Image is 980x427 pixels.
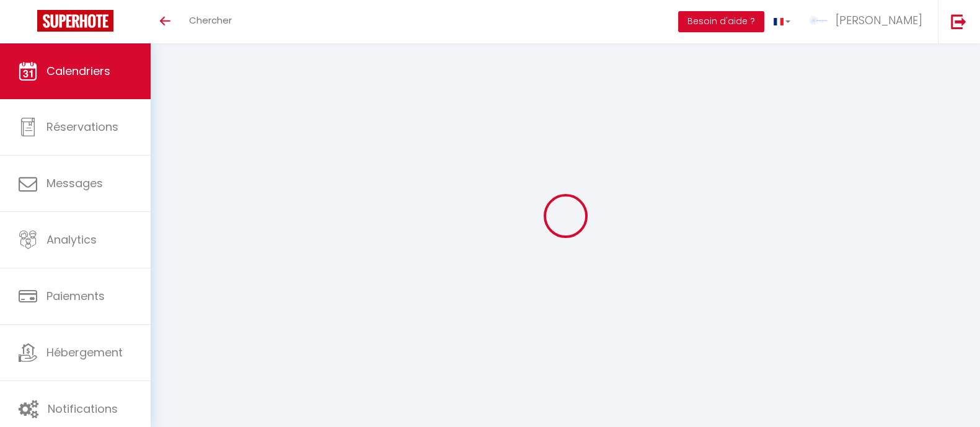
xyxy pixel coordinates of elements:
[189,14,232,27] span: Chercher
[46,232,97,247] span: Analytics
[37,10,113,32] img: Super Booking
[46,345,123,360] span: Hébergement
[46,63,110,79] span: Calendriers
[836,12,922,28] span: [PERSON_NAME]
[48,401,118,416] span: Notifications
[809,11,828,30] img: ...
[46,288,105,304] span: Paiements
[46,175,103,191] span: Messages
[678,11,764,32] button: Besoin d'aide ?
[951,14,966,29] img: logout
[46,119,118,134] span: Réservations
